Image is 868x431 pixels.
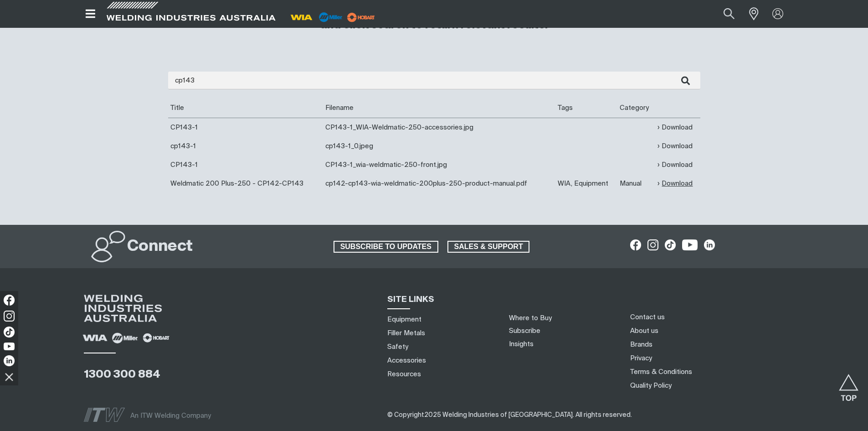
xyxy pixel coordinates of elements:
img: TikTok [4,327,15,338]
td: CP143-1_WIA-Weldmatic-250-accessories.jpg [323,118,555,137]
span: © Copyright 2025 Welding Industries of [GEOGRAPHIC_DATA] . All rights reserved. [387,412,632,418]
td: CP143-1 [168,156,323,174]
button: Scroll to top [838,374,859,395]
a: Download [657,160,693,170]
a: Equipment [387,315,421,324]
a: SALES & SUPPORT [447,241,530,253]
img: Instagram [4,311,15,322]
a: SUBSCRIBE TO UPDATES [334,241,438,253]
img: miller [344,10,378,24]
a: Resources [387,369,421,379]
a: Terms & Conditions [630,367,692,377]
a: miller [344,14,378,21]
a: Download [657,178,693,189]
a: Insights [509,341,534,348]
a: Download [657,122,693,133]
a: 1300 300 884 [84,369,160,380]
button: Search products [714,4,745,24]
td: CP143-1_wia-weldmatic-250-front.jpg [323,156,555,174]
span: ​​​​​​​​​​​​​​​​​​ ​​​​​​ [387,411,632,418]
a: Subscribe [509,327,540,334]
a: Contact us [630,312,665,322]
a: Privacy [630,353,652,363]
a: Filler Metals [387,328,425,338]
a: About us [630,326,658,336]
td: CP143-1 [168,118,323,137]
nav: Footer [627,311,801,393]
img: LinkedIn [4,355,15,366]
input: Product name or item number... [702,4,744,24]
span: SITE LINKS [387,296,434,304]
img: hide socials [1,369,17,384]
a: Safety [387,342,408,352]
a: Where to Buy [509,315,552,322]
td: Weldmatic 200 Plus-250 - CP142-CP143 [168,174,323,193]
td: WIA, Equipment [555,174,617,193]
img: YouTube [4,343,15,350]
td: Manual [617,174,655,193]
td: cp143-1_0.jpeg [323,137,555,156]
span: SALES & SUPPORT [448,241,529,253]
input: Enter search... [168,72,700,89]
a: Accessories [387,356,426,365]
nav: Sitemap [384,313,498,381]
span: An ITW Welding Company [130,412,211,419]
a: Quality Policy [630,381,672,390]
a: Brands [630,340,652,349]
td: cp143-1 [168,137,323,156]
span: SUBSCRIBE TO UPDATES [334,241,437,253]
h2: Connect [127,237,193,257]
th: Filename [323,99,555,118]
a: Download [657,141,693,151]
th: Tags [555,99,617,118]
td: cp142-cp143-wia-weldmatic-200plus-250-product-manual.pdf [323,174,555,193]
th: Category [617,99,655,118]
img: Facebook [4,295,15,306]
th: Title [168,99,323,118]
